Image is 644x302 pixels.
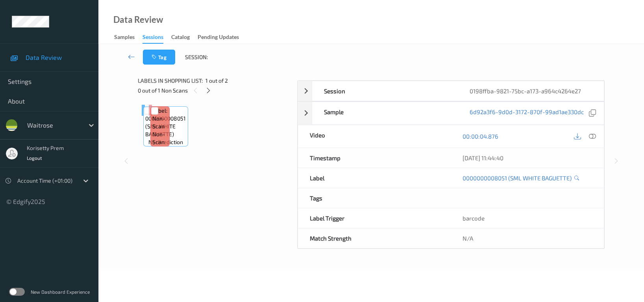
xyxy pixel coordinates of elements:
span: non-scan [152,130,167,146]
div: 0198ffba-9821-75bc-a173-a964c4264e27 [458,81,604,101]
div: Session [312,81,458,101]
a: Sessions [142,32,171,44]
span: Labels in shopping list: [138,77,203,85]
a: Pending Updates [198,32,247,43]
a: 00:00:04.876 [463,132,498,140]
div: [DATE] 11:44:40 [463,154,592,162]
span: Session: [185,53,208,61]
span: 1 out of 2 [205,77,228,85]
div: Pending Updates [198,33,239,43]
div: Label [298,168,451,188]
div: Match Strength [298,228,451,248]
div: N/A [451,228,603,248]
a: Samples [114,32,142,43]
span: Label: 0000000008051 (SML WHITE BAGUETTE) [145,107,186,138]
a: 0000000008051 (SML WHITE BAGUETTE) [463,174,572,182]
div: Label Trigger [298,208,451,228]
div: Timestamp [298,148,451,168]
div: Sample6d92a3f6-9d0d-3172-870f-99ad1ae330dc [298,102,604,125]
div: Catalog [171,33,190,43]
div: Session0198ffba-9821-75bc-a173-a964c4264e27 [298,81,604,101]
div: Sample [312,102,458,124]
span: Label: Non-Scan [152,107,167,130]
button: Tag [143,50,175,65]
span: no-prediction [148,138,183,146]
div: Tags [298,188,451,208]
a: Catalog [171,32,198,43]
div: Sessions [142,33,163,44]
a: 6d92a3f6-9d0d-3172-870f-99ad1ae330dc [470,108,584,119]
div: 0 out of 1 Non Scans [138,85,291,95]
div: Samples [114,33,135,43]
div: Data Review [113,16,163,24]
div: barcode [451,208,603,228]
div: Video [298,125,451,148]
